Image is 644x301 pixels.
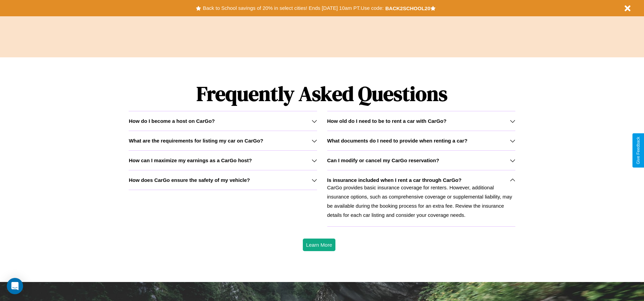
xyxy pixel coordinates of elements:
h1: Frequently Asked Questions [129,76,515,111]
div: Open Intercom Messenger [7,278,23,294]
h3: How does CarGo ensure the safety of my vehicle? [129,177,250,183]
div: Give Feedback [636,137,641,164]
h3: How old do I need to be to rent a car with CarGo? [327,118,447,124]
h3: What documents do I need to provide when renting a car? [327,138,467,144]
button: Learn More [303,239,336,251]
p: CarGo provides basic insurance coverage for renters. However, additional insurance options, such ... [327,183,515,220]
h3: Can I modify or cancel my CarGo reservation? [327,157,439,163]
h3: How can I maximize my earnings as a CarGo host? [129,157,252,163]
h3: What are the requirements for listing my car on CarGo? [129,138,263,144]
button: Back to School savings of 20% in select cities! Ends [DATE] 10am PT.Use code: [201,3,385,13]
h3: Is insurance included when I rent a car through CarGo? [327,177,462,183]
h3: How do I become a host on CarGo? [129,118,215,124]
b: BACK2SCHOOL20 [385,5,430,11]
